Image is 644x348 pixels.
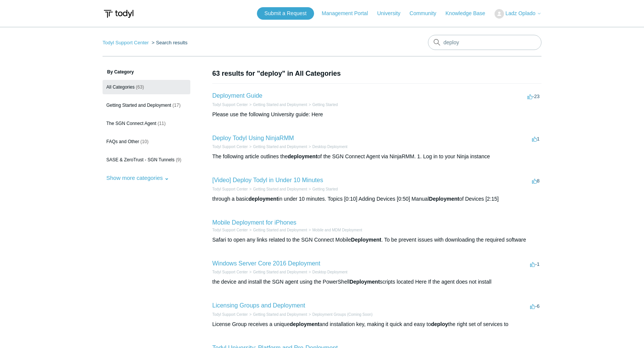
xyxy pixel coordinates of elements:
span: Ladz Oplado [506,10,535,16]
li: Desktop Deployment [307,269,348,275]
li: Getting Started and Deployment [248,102,307,108]
div: The following article outlines the of the SGN Connect Agent via NinjaRMM. 1. Log in to your Ninja... [212,153,541,161]
button: Show more categories [103,171,173,185]
li: Getting Started and Deployment [248,312,307,317]
h3: By Category [103,69,190,75]
a: All Categories (63) [103,80,190,94]
a: Deployment Groups (Coming Soon) [313,312,373,317]
a: [Video] Deploy Todyl in Under 10 Minutes [212,177,323,183]
a: Todyl Support Center [212,103,248,107]
a: Knowledge Base [445,9,493,17]
h1: 63 results for "deploy" in All Categories [212,69,541,79]
li: Getting Started and Deployment [248,144,307,150]
span: (17) [173,103,180,108]
div: Safari to open any links related to the SGN Connect Mobile . To be prevent issues with downloadin... [212,236,541,244]
a: Todyl Support Center [212,270,248,274]
a: FAQs and Other (10) [103,134,190,149]
a: University [377,9,408,17]
li: Todyl Support Center [212,269,248,275]
a: Todyl Support Center [212,145,248,149]
li: Desktop Deployment [307,144,348,150]
li: Search results [150,40,188,45]
span: -1 [530,261,540,267]
a: Getting Started [313,103,338,107]
li: Todyl Support Center [212,186,248,192]
a: Desktop Deployment [313,145,348,149]
em: deployment [288,153,317,159]
a: Licensing Groups and Deployment [212,302,305,309]
a: Getting Started and Deployment [253,228,307,232]
a: Getting Started and Deployment [253,270,307,274]
span: 8 [532,178,540,184]
em: deployment [249,196,278,202]
li: Todyl Support Center [212,227,248,233]
li: Getting Started and Deployment [248,269,307,275]
a: Windows Server Core 2016 Deployment [212,260,320,267]
a: Deploy Todyl Using NinjaRMM [212,135,294,141]
a: Management Portal [322,9,375,17]
em: deployment [290,321,320,327]
a: Todyl Support Center [212,228,248,232]
li: Getting Started and Deployment [248,227,307,233]
span: FAQs and Other [106,139,139,144]
li: Todyl Support Center [212,102,248,108]
span: (63) [136,84,144,90]
a: Mobile Deployment for iPhones [212,219,296,226]
li: Mobile and MDM Deployment [307,227,362,233]
div: the device and install the SGN agent using the PowerShell scripts located Here If the agent does ... [212,278,541,286]
span: All Categories [106,84,135,90]
em: Deployment [351,237,381,243]
a: Submit a Request [257,7,314,20]
a: Todyl Support Center [212,187,248,191]
li: Todyl Support Center [212,144,248,150]
div: Please use the following University guide: Here [212,111,541,119]
a: Getting Started and Deployment [253,145,307,149]
a: SASE & ZeroTrust - SGN Tunnels (9) [103,153,190,167]
li: Getting Started and Deployment [248,186,307,192]
a: Deployment Guide [212,92,263,99]
div: through a basic in under 10 minutes. Topics [0:10] Adding Devices [0:50] Manual of Devices [2:15] [212,195,541,203]
a: Getting Started and Deployment [253,103,307,107]
span: -6 [530,303,540,309]
div: License Group receives a unique and installation key, making it quick and easy to the right set o... [212,320,541,328]
span: The SGN Connect Agent [106,121,156,126]
span: (11) [157,121,165,126]
li: Getting Started [307,186,338,192]
a: Getting Started and Deployment [253,187,307,191]
li: Deployment Groups (Coming Soon) [307,312,373,317]
a: Desktop Deployment [313,270,348,274]
span: (9) [176,157,182,162]
span: 1 [532,136,540,142]
span: SASE & ZeroTrust - SGN Tunnels [106,157,174,162]
span: Getting Started and Deployment [106,103,171,108]
a: Getting Started [313,187,338,191]
a: Todyl Support Center [103,40,149,45]
a: Getting Started and Deployment [253,312,307,317]
li: Getting Started [307,102,338,108]
li: Todyl Support Center [103,40,150,45]
img: Todyl Support Center Help Center home page [103,7,135,21]
a: Community [409,9,444,17]
a: Todyl Support Center [212,312,248,317]
em: deploy [431,321,448,327]
span: -23 [527,94,540,99]
em: Deployment [350,279,380,285]
input: Search [428,35,541,50]
em: Deployment [429,196,459,202]
a: Mobile and MDM Deployment [313,228,362,232]
button: Ladz Oplado [495,9,541,19]
li: Todyl Support Center [212,312,248,317]
span: (10) [140,139,148,144]
a: The SGN Connect Agent (11) [103,116,190,131]
a: Getting Started and Deployment (17) [103,98,190,112]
